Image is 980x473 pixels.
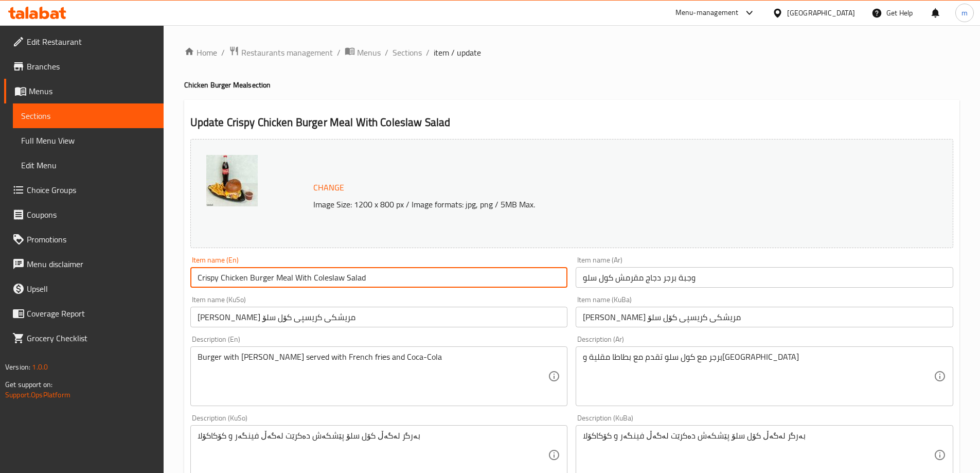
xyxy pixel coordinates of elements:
h4: Chicken Burger Meal section [184,80,959,90]
a: Restaurants management [229,46,333,59]
a: Branches [4,54,164,79]
span: Edit Menu [21,159,155,171]
div: [GEOGRAPHIC_DATA] [787,7,855,19]
a: Upsell [4,276,164,301]
a: Edit Menu [13,153,164,178]
a: Menus [4,79,164,103]
span: Restaurants management [241,46,333,59]
a: Support.OpsPlatform [5,388,70,401]
button: Change [309,177,348,198]
a: Menu disclaimer [4,252,164,276]
span: Upsell [27,283,155,295]
li: / [385,46,388,59]
span: Coverage Report [27,307,155,320]
h2: Update Crispy Chicken Burger Meal With Coleslaw Salad [190,115,953,130]
span: Change [313,180,344,195]
li: / [221,46,225,59]
span: Grocery Checklist [27,332,155,344]
textarea: Burger with [PERSON_NAME] served with French fries and Coca-Cola [198,352,548,401]
a: Coupons [4,202,164,227]
input: Enter name Ar [576,267,953,288]
span: Full Menu View [21,134,155,147]
span: 1.0.0 [32,360,48,374]
span: Edit Restaurant [27,36,155,48]
nav: breadcrumb [184,46,959,59]
a: Sections [393,46,422,59]
input: Enter name En [190,267,568,288]
a: Coverage Report [4,301,164,326]
a: Promotions [4,227,164,252]
span: Menus [29,85,155,97]
span: Branches [27,60,155,73]
input: Enter name KuBa [576,307,953,327]
span: Get support on: [5,378,52,391]
span: Coupons [27,208,155,221]
span: Version: [5,360,30,374]
span: Choice Groups [27,184,155,196]
a: Menus [345,46,381,59]
div: Menu-management [675,7,739,19]
span: Sections [21,110,155,122]
input: Enter name KuSo [190,307,568,327]
a: Home [184,46,217,59]
span: item / update [434,46,481,59]
li: / [337,46,341,59]
img: Popna_Coleslaw_crispy_chi638911367959563378.jpg [206,155,258,206]
a: Grocery Checklist [4,326,164,351]
span: Promotions [27,233,155,246]
a: Edit Restaurant [4,29,164,54]
a: Choice Groups [4,178,164,202]
p: Image Size: 1200 x 800 px / Image formats: jpg, png / 5MB Max. [309,198,858,211]
li: / [426,46,430,59]
span: Menu disclaimer [27,258,155,270]
span: m [961,7,968,19]
a: Sections [13,103,164,128]
a: Full Menu View [13,128,164,153]
span: Menus [357,46,381,59]
textarea: برجر مع كول سلو تقدم مع بطاطا مقلية و[GEOGRAPHIC_DATA] [583,352,934,401]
